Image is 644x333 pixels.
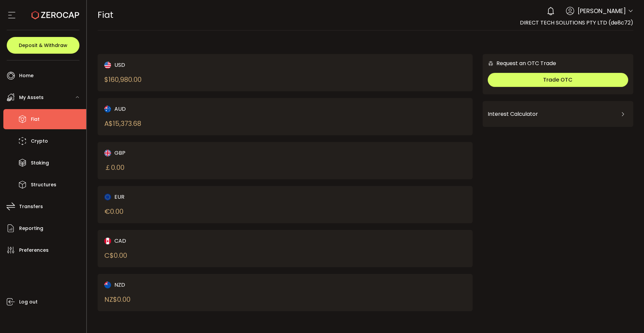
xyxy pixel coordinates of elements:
img: nzd_portfolio.svg [104,282,111,288]
button: Trade OTC [488,73,628,87]
span: Preferences [19,245,49,255]
img: aud_portfolio.svg [104,106,111,112]
span: Staking [31,158,49,168]
div: GBP [104,149,267,157]
img: usd_portfolio.svg [104,62,111,68]
div: ￡ 0.00 [104,162,124,173]
div: C$ 0.00 [104,250,127,260]
iframe: Chat Widget [610,301,644,333]
span: DIRECT TECH SOLUTIONS PTY LTD (de8c72) [520,19,633,27]
div: AUD [104,105,267,113]
span: Trade OTC [543,76,573,84]
div: USD [104,61,267,69]
button: Deposit & Withdraw [7,37,79,54]
div: € 0.00 [104,206,123,217]
div: $ 160,980.00 [104,75,142,85]
span: Structures [31,180,56,190]
span: Home [19,71,34,81]
span: Log out [19,297,38,307]
div: Request an OTC Trade [483,59,556,67]
span: My Assets [19,93,44,102]
img: eur_portfolio.svg [104,194,111,200]
div: CAD [104,237,267,245]
span: Reporting [19,224,43,233]
div: NZD [104,281,267,289]
div: EUR [104,193,267,201]
img: cad_portfolio.svg [104,238,111,244]
span: Deposit & Withdraw [19,43,67,48]
span: Fiat [31,114,40,124]
span: [PERSON_NAME] [578,6,626,15]
img: 6nGpN7MZ9FLuBP83NiajKbTRY4UzlzQtBKtCrLLspmCkSvCZHBKvY3NxgQaT5JnOQREvtQ257bXeeSTueZfAPizblJ+Fe8JwA... [488,60,494,66]
div: NZ$ 0.00 [104,294,130,304]
span: Transfers [19,202,43,211]
span: Crypto [31,136,48,146]
div: Interest Calculator [488,106,628,122]
div: A$ 15,373.68 [104,118,141,129]
span: Fiat [98,9,113,21]
img: gbp_portfolio.svg [104,150,111,156]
